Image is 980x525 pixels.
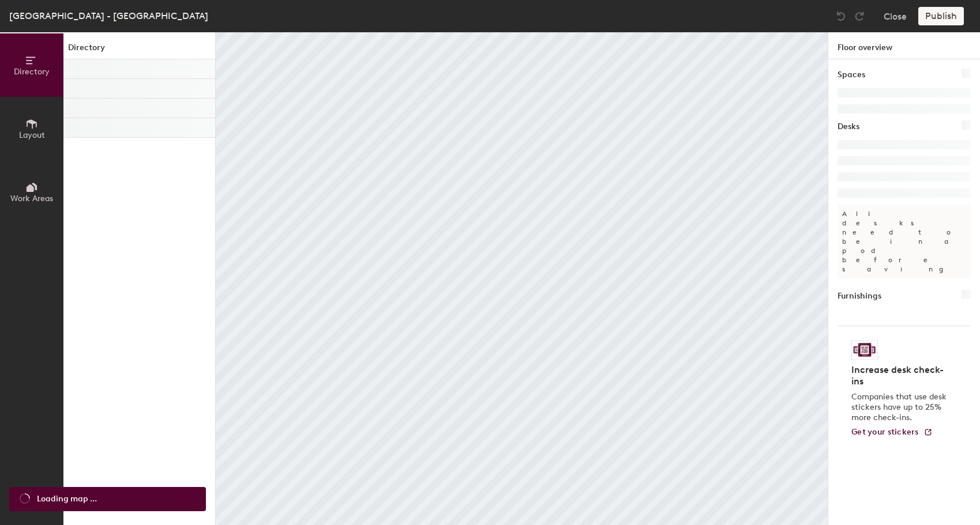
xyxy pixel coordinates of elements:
[838,290,881,303] h1: Furnishings
[851,364,950,387] h4: Increase desk check-ins
[854,10,865,22] img: Redo
[828,32,980,59] h1: Floor overview
[19,130,45,140] span: Layout
[9,9,208,23] div: [GEOGRAPHIC_DATA] - [GEOGRAPHIC_DATA]
[14,67,50,77] span: Directory
[838,69,865,81] h1: Spaces
[10,194,53,203] span: Work Areas
[63,41,215,59] h1: Directory
[851,427,919,437] span: Get your stickers
[884,7,907,25] button: Close
[835,10,847,22] img: Undo
[851,392,950,423] p: Companies that use desk stickers have up to 25% more check-ins.
[37,493,97,505] span: Loading map ...
[851,428,933,437] a: Get your stickers
[851,340,878,360] img: Sticker logo
[216,32,828,525] canvas: Map
[838,205,971,278] p: All desks need to be in a pod before saving
[838,120,859,133] h1: Desks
